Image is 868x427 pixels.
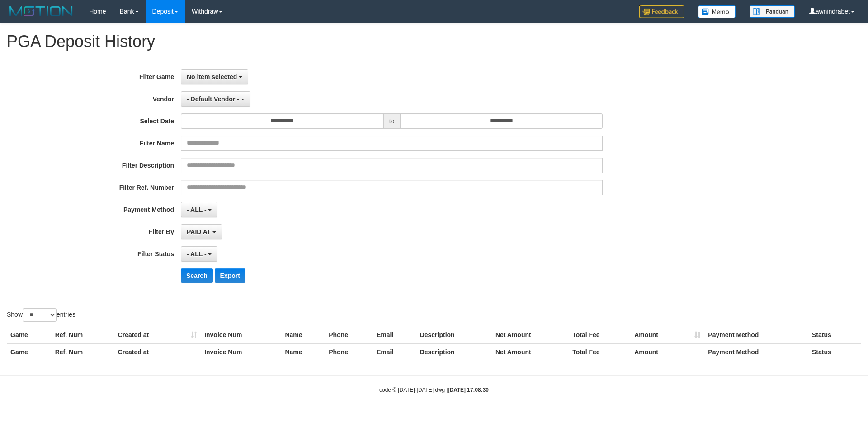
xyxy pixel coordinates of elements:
th: Phone [325,343,373,360]
span: - ALL - [187,250,207,258]
th: Created at [114,327,201,343]
th: Description [416,327,492,343]
h1: PGA Deposit History [7,33,861,51]
th: Description [416,343,492,360]
th: Phone [325,327,373,343]
th: Game [7,327,52,343]
button: - Default Vendor - [181,91,250,107]
button: Search [181,268,213,283]
button: PAID AT [181,224,222,239]
th: Status [808,343,861,360]
th: Payment Method [704,343,808,360]
small: code © [DATE]-[DATE] dwg | [379,387,489,393]
img: Button%20Memo.svg [698,5,736,18]
img: MOTION_logo.png [7,5,75,18]
label: Show entries [7,308,75,322]
img: Feedback.jpg [639,5,684,18]
th: Amount [631,343,704,360]
th: Invoice Num [201,327,281,343]
th: Total Fee [569,327,631,343]
th: Status [808,327,861,343]
button: Export [215,268,245,283]
th: Total Fee [569,343,631,360]
th: Email [373,343,416,360]
th: Ref. Num [52,343,114,360]
th: Amount [631,327,704,343]
select: Showentries [23,308,57,322]
th: Created at [114,343,201,360]
span: - ALL - [187,206,207,213]
span: No item selected [187,73,237,80]
th: Net Amount [492,343,569,360]
th: Name [281,327,325,343]
th: Name [281,343,325,360]
th: Invoice Num [201,343,281,360]
span: to [383,113,401,129]
button: - ALL - [181,202,217,217]
button: - ALL - [181,246,217,262]
button: No item selected [181,69,248,84]
th: Payment Method [704,327,808,343]
th: Net Amount [492,327,569,343]
img: panduan.png [750,5,795,18]
span: PAID AT [187,228,211,235]
th: Email [373,327,416,343]
th: Game [7,343,52,360]
span: - Default Vendor - [187,95,239,103]
th: Ref. Num [52,327,114,343]
strong: [DATE] 17:08:30 [448,387,489,393]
